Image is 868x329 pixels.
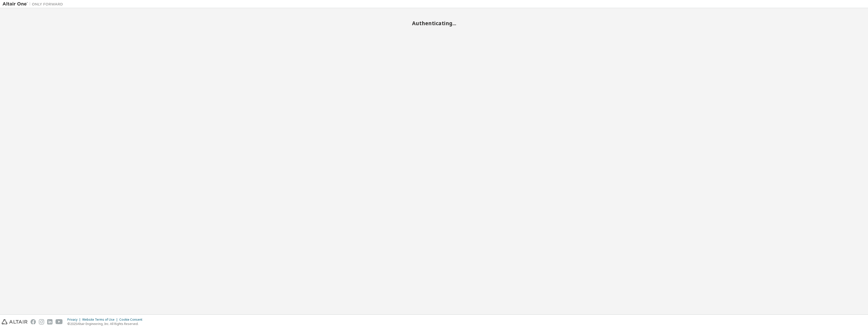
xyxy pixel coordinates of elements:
[47,319,52,324] img: linkedin.svg
[82,318,119,322] div: Website Terms of Use
[2,319,28,324] img: altair_logo.svg
[39,319,44,324] img: instagram.svg
[56,319,63,324] img: youtube.svg
[119,318,145,322] div: Cookie Consent
[67,322,145,326] p: © 2025 Altair Engineering, Inc. All Rights Reserved.
[31,319,36,324] img: facebook.svg
[3,20,865,26] h2: Authenticating...
[3,2,66,7] img: Altair One
[67,318,82,322] div: Privacy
